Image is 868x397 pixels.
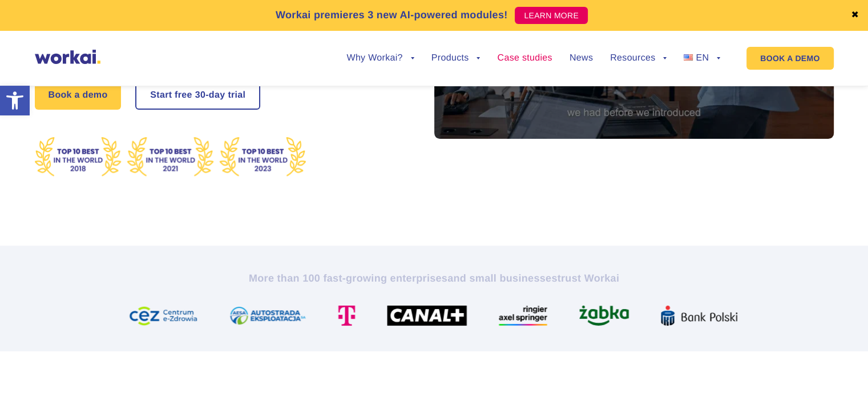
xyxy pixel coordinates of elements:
[746,47,833,70] a: BOOK A DEMO
[6,299,314,391] iframe: Popup CTA
[118,271,751,285] h2: More than 100 fast-growing enterprises trust Workai
[851,11,859,20] a: ✖
[136,82,259,109] a: Start free30-daytrial
[431,54,481,63] a: Products
[276,7,508,23] p: Workai premieres 3 new AI-powered modules!
[447,272,557,284] i: and small businesses
[346,54,414,63] a: Why Workai?
[610,54,667,63] a: Resources
[195,91,225,100] i: 30-day
[515,7,588,24] a: LEARN MORE
[696,53,709,63] span: EN
[497,54,552,63] a: Case studies
[35,81,122,110] a: Book a demo
[570,54,593,63] a: News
